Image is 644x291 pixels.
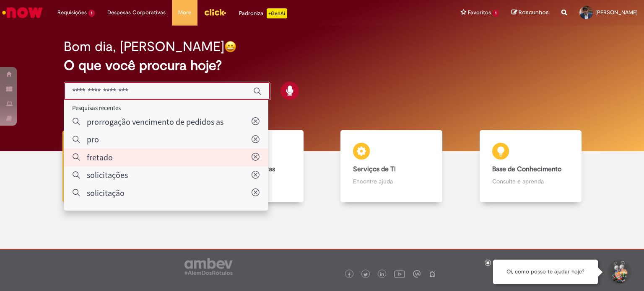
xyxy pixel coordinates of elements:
[267,8,287,18] p: +GenAi
[57,8,87,17] span: Requisições
[519,8,549,16] span: Rascunhos
[413,270,421,278] img: logo_footer_workplace.png
[64,39,224,54] h2: Bom dia, [PERSON_NAME]
[322,130,461,203] a: Serviços de TI Encontre ajuda
[224,41,236,53] img: happy-face.png
[394,268,405,279] img: logo_footer_youtube.png
[107,8,166,17] span: Despesas Corporativas
[353,165,396,173] b: Serviços de TI
[468,8,491,17] span: Favoritos
[214,165,275,173] b: Catálogo de Ofertas
[64,58,581,73] h2: O que você procura hoje?
[428,270,436,278] img: logo_footer_naosei.png
[492,165,561,173] b: Base de Conhecimento
[364,273,368,277] img: logo_footer_twitter.png
[239,8,287,18] div: Padroniza
[178,8,191,17] span: More
[88,10,95,17] span: 1
[492,177,569,185] p: Consulte e aprenda
[204,6,226,18] img: click_logo_yellow_360x200.png
[44,130,183,203] a: Tirar dúvidas Tirar dúvidas com Lupi Assist e Gen Ai
[184,258,233,275] img: logo_footer_ambev_rotulo_gray.png
[461,130,600,203] a: Base de Conhecimento Consulte e aprenda
[493,10,499,17] span: 1
[353,177,430,185] p: Encontre ajuda
[347,273,351,277] img: logo_footer_facebook.png
[606,260,631,285] button: Iniciar Conversa de Suporte
[595,9,638,16] span: [PERSON_NAME]
[1,4,44,21] img: ServiceNow
[512,9,549,17] a: Rascunhos
[493,260,598,284] div: Oi, como posso te ajudar hoje?
[380,272,384,277] img: logo_footer_linkedin.png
